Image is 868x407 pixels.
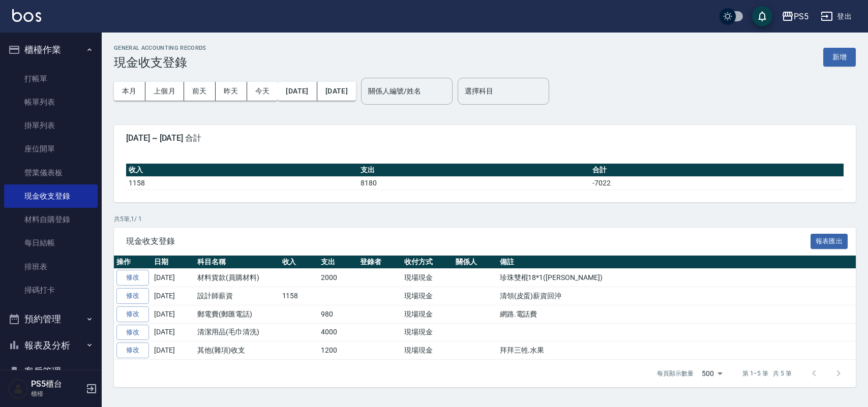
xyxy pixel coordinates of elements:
[152,287,195,305] td: [DATE]
[195,305,280,323] td: 郵電費(郵匯電話)
[152,323,195,341] td: [DATE]
[116,325,149,340] a: 修改
[698,360,726,387] div: 500
[280,287,319,305] td: 1158
[358,164,590,177] th: 支出
[4,137,98,161] a: 座位開單
[4,358,98,385] button: 客戶管理
[114,55,206,70] h3: 現金收支登錄
[195,287,280,305] td: 設計師薪資
[402,256,453,269] th: 收付方式
[657,369,694,378] p: 每頁顯示數量
[4,184,98,208] a: 現金收支登錄
[358,176,590,190] td: 8180
[811,234,848,249] button: 報表匯出
[823,52,856,61] a: 新增
[116,342,149,358] a: 修改
[317,82,356,101] button: [DATE]
[126,133,844,143] span: [DATE] ~ [DATE] 合計
[195,323,280,341] td: 清潔用品(毛巾清洗)
[184,82,216,101] button: 前天
[318,269,357,287] td: 2000
[114,82,145,101] button: 本月
[590,164,844,177] th: 合計
[402,305,453,323] td: 現場現金
[402,323,453,341] td: 現場現金
[497,305,856,323] td: 網路.電話費
[794,10,809,23] div: PS5
[318,341,357,360] td: 1200
[742,369,792,378] p: 第 1–5 筆 共 5 筆
[278,82,317,101] button: [DATE]
[145,82,184,101] button: 上個月
[126,236,811,246] span: 現金收支登錄
[4,37,98,63] button: 櫃檯作業
[195,256,280,269] th: 科目名稱
[216,82,247,101] button: 昨天
[31,379,83,389] h5: PS5櫃台
[4,161,98,184] a: 營業儀表板
[152,305,195,323] td: [DATE]
[114,256,152,269] th: 操作
[318,256,357,269] th: 支出
[402,269,453,287] td: 現場現金
[4,90,98,114] a: 帳單列表
[114,214,856,224] p: 共 5 筆, 1 / 1
[4,278,98,302] a: 掃碼打卡
[152,256,195,269] th: 日期
[497,287,856,305] td: 清領(皮蛋)薪資回沖
[114,45,206,51] h2: GENERAL ACCOUNTING RECORDS
[357,256,402,269] th: 登錄者
[31,389,83,398] p: 櫃檯
[777,6,813,27] button: PS5
[4,114,98,137] a: 掛單列表
[126,164,358,177] th: 收入
[318,305,357,323] td: 980
[126,176,358,190] td: 1158
[152,341,195,360] td: [DATE]
[152,269,195,287] td: [DATE]
[8,379,28,399] img: Person
[116,288,149,304] a: 修改
[4,208,98,231] a: 材料自購登錄
[590,176,844,190] td: -7022
[4,332,98,359] button: 報表及分析
[4,255,98,278] a: 排班表
[247,82,278,101] button: 今天
[12,9,41,22] img: Logo
[453,256,497,269] th: 關係人
[195,269,280,287] td: 材料貨款(員購材料)
[195,341,280,360] td: 其他(雜項)收支
[402,341,453,360] td: 現場現金
[280,256,319,269] th: 收入
[116,270,149,286] a: 修改
[811,236,848,245] a: 報表匯出
[318,323,357,341] td: 4000
[116,306,149,322] a: 修改
[823,48,856,67] button: 新增
[402,287,453,305] td: 現場現金
[817,7,856,26] button: 登出
[4,67,98,90] a: 打帳單
[4,306,98,332] button: 預約管理
[497,256,856,269] th: 備註
[752,6,772,26] button: save
[497,269,856,287] td: 珍珠雙棍18*1([PERSON_NAME])
[497,341,856,360] td: 拜拜三牲.水果
[4,231,98,255] a: 每日結帳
